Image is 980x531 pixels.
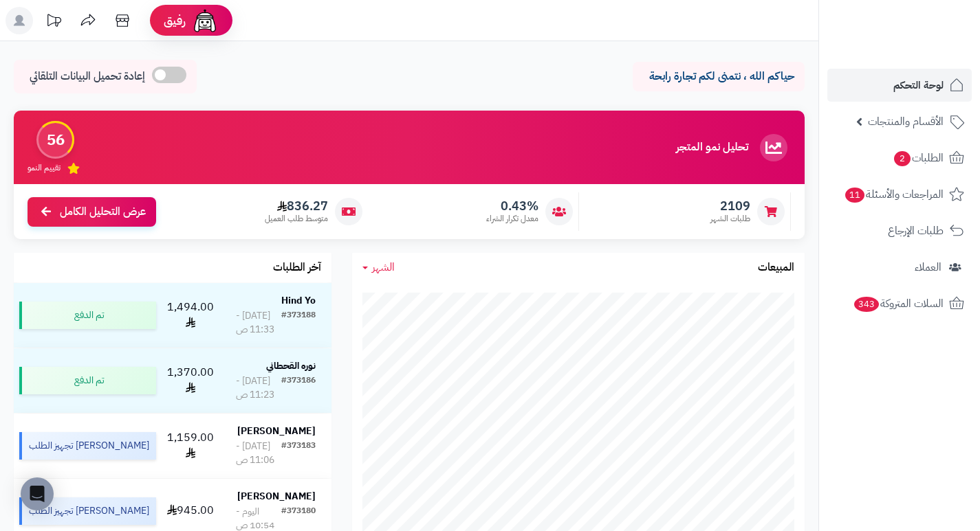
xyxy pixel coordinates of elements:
[676,142,748,154] h3: تحليل نمو المتجر
[915,258,941,277] span: العملاء
[486,199,538,214] span: 0.43%
[60,204,146,220] span: عرض التحليل الكامل
[19,432,156,460] div: [PERSON_NAME] تجهيز الطلب
[893,148,944,168] span: الطلبات
[845,188,864,203] span: 11
[281,309,316,337] div: #373188
[362,260,395,275] a: الشهر
[710,199,750,214] span: 2109
[827,69,972,102] a: لوحة التحكم
[643,69,794,84] p: حياكم الله ، نتمنى لكم تجارة رابحة
[36,7,71,38] a: تحديثات المنصة
[827,214,972,247] a: طلبات الإرجاع
[853,294,944,313] span: السلات المتروكة
[265,213,328,225] span: متوسط طلب العميل
[164,12,186,29] span: رفيق
[827,287,972,320] a: السلات المتروكة343
[758,262,794,274] h3: المبيعات
[19,497,156,525] div: [PERSON_NAME] تجهيز الطلب
[281,440,316,467] div: #373183
[19,367,156,394] div: تم الدفع
[236,374,281,402] div: [DATE] - 11:23 ص
[28,162,61,174] span: تقييم النمو
[844,185,944,204] span: المراجعات والأسئلة
[236,309,281,337] div: [DATE] - 11:33 ص
[265,199,328,214] span: 836.27
[888,221,944,240] span: طلبات الإرجاع
[19,302,156,329] div: تم الدفع
[273,262,321,274] h3: آخر الطلبات
[868,112,944,131] span: الأقسام والمنتجات
[162,414,220,478] td: 1,159.00
[894,151,911,166] span: 2
[710,213,750,225] span: طلبات الشهر
[237,489,316,504] strong: [PERSON_NAME]
[827,251,972,284] a: العملاء
[854,297,879,312] span: 343
[827,142,972,174] a: الطلبات2
[372,259,395,275] span: الشهر
[237,424,316,438] strong: [PERSON_NAME]
[236,440,281,467] div: [DATE] - 11:06 ص
[886,38,967,67] img: logo-2.png
[893,76,944,95] span: لوحة التحكم
[191,7,219,34] img: ai-face.png
[281,374,316,402] div: #373186
[162,348,220,413] td: 1,370.00
[827,178,972,211] a: المراجعات والأسئلة11
[28,197,156,227] a: عرض التحليل الكامل
[162,283,220,348] td: 1,494.00
[486,213,538,225] span: معدل تكرار الشراء
[21,477,54,510] div: Open Intercom Messenger
[266,359,316,373] strong: نوره القحطاني
[30,69,145,84] span: إعادة تحميل البيانات التلقائي
[281,293,316,308] strong: Hind Yo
